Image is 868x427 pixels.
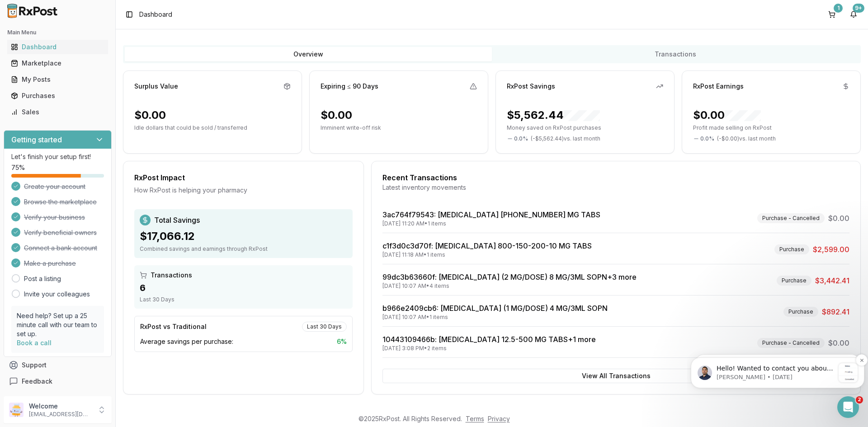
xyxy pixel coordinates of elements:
a: b966e2409cb6: [MEDICAL_DATA] (1 MG/DOSE) 4 MG/3ML SOPN [382,304,608,313]
span: $0.00 [828,213,849,224]
div: $17,066.12 [140,229,347,244]
a: Post a listing [24,274,61,283]
span: Create your account [24,182,85,191]
img: User avatar [9,403,24,417]
span: 0.0 % [514,135,528,142]
div: [DATE] 11:18 AM • 1 items [382,251,592,258]
span: Dashboard [139,10,172,19]
span: Browse the marketplace [24,197,97,206]
p: Imminent write-off risk [321,124,477,131]
div: $0.00 [693,108,761,122]
button: 1 [825,7,839,22]
div: 9+ [853,4,864,13]
h3: Getting started [11,134,62,145]
p: Money saved on RxPost purchases [507,124,663,131]
span: $2,599.00 [813,244,849,255]
iframe: Intercom notifications message [687,339,868,403]
div: $0.00 [321,108,352,122]
a: My Posts [7,71,108,88]
span: $892.41 [822,306,849,317]
nav: breadcrumb [139,10,172,19]
div: Expiring ≤ 90 Days [321,82,378,91]
button: Sales [4,105,112,119]
div: RxPost Impact [134,172,353,183]
a: 3ac764f79543: [MEDICAL_DATA] [PHONE_NUMBER] MG TABS [382,210,600,219]
div: [DATE] 10:07 AM • 4 items [382,282,637,290]
button: Feedback [4,373,112,389]
a: Marketplace [7,55,108,71]
div: [DATE] 3:08 PM • 2 items [382,345,596,352]
div: $0.00 [134,108,166,122]
a: Privacy [488,415,510,422]
span: Connect a bank account [24,244,97,253]
span: 0.0 % [700,135,714,142]
div: Purchase [777,276,811,286]
span: Verify beneficial owners [24,228,97,237]
span: Transactions [151,271,192,280]
div: RxPost Earnings [693,82,744,91]
p: Welcome [29,402,92,411]
div: Purchase - Cancelled [757,338,825,348]
span: ( - $5,562.44 ) vs. last month [531,135,600,142]
span: Verify your business [24,213,85,222]
div: Purchases [11,91,104,100]
div: Last 30 Days [140,296,347,303]
div: Dashboard [11,42,104,52]
span: Make a purchase [24,259,76,268]
span: 2 [856,396,863,404]
span: $0.00 [828,338,849,348]
p: Profit made selling on RxPost [693,124,849,131]
div: Marketplace [11,59,104,68]
span: $3,442.41 [815,275,849,286]
iframe: Intercom live chat [837,396,859,418]
button: Purchases [4,89,112,103]
a: Terms [466,415,484,422]
button: View All Transactions [382,369,849,383]
span: Total Savings [154,215,200,225]
button: Marketplace [4,56,112,70]
h2: Main Menu [7,29,108,36]
div: [DATE] 10:07 AM • 1 items [382,314,608,321]
div: Combined savings and earnings through RxPost [140,245,347,253]
p: Let's finish your setup first! [11,152,104,161]
div: Sales [11,108,104,117]
div: Surplus Value [134,82,178,91]
div: Recent Transactions [382,172,849,183]
button: Overview [125,47,492,61]
span: 75 % [11,163,25,172]
div: RxPost vs Traditional [140,322,207,331]
div: How RxPost is helping your pharmacy [134,186,353,195]
span: 6 % [337,337,347,346]
button: Support [4,357,112,373]
button: Transactions [492,47,859,61]
div: Purchase - Cancelled [757,213,825,223]
p: [EMAIL_ADDRESS][DOMAIN_NAME] [29,411,92,418]
img: RxPost Logo [4,4,61,18]
div: My Posts [11,75,104,84]
span: ( - $0.00 ) vs. last month [717,135,776,142]
div: RxPost Savings [507,82,555,91]
div: [DATE] 11:20 AM • 1 items [382,220,600,227]
div: Last 30 Days [302,322,347,332]
a: Book a call [17,339,52,347]
a: c1f3d0c3d70f: [MEDICAL_DATA] 800-150-200-10 MG TABS [382,241,592,250]
a: 99dc3b63660f: [MEDICAL_DATA] (2 MG/DOSE) 8 MG/3ML SOPN+3 more [382,272,637,282]
div: Latest inventory movements [382,183,849,192]
a: Invite your colleagues [24,290,90,299]
a: Purchases [7,88,108,104]
div: Purchase [783,307,818,317]
div: Purchase [774,244,809,254]
span: Average savings per purchase: [140,337,233,346]
button: Dashboard [4,40,112,54]
div: 6 [140,282,347,294]
a: Dashboard [7,39,108,55]
p: Idle dollars that could be sold / transferred [134,124,291,131]
button: My Posts [4,72,112,87]
div: $5,562.44 [507,108,600,122]
div: 1 [834,4,843,13]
